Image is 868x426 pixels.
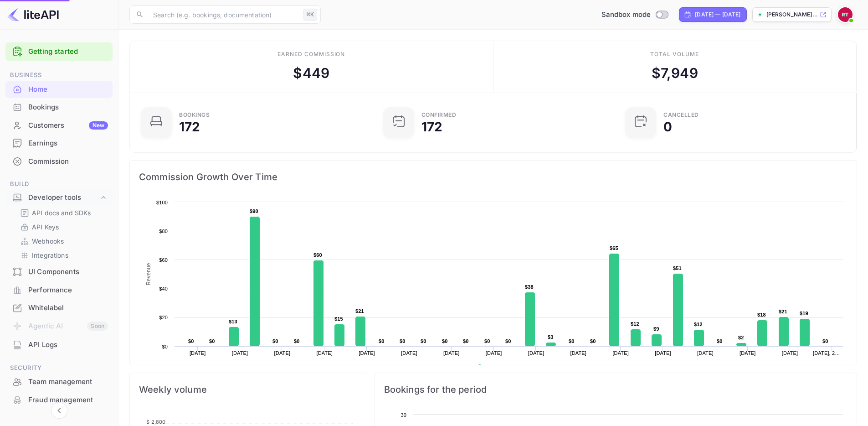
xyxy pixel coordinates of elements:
[148,5,300,24] input: Search (e.g. bookings, documentation)
[28,395,108,405] div: Fraud management
[5,281,113,298] a: Performance
[838,7,853,22] img: Reinard Ferdinand Tanex
[379,338,385,344] text: $0
[384,382,847,397] span: Bookings for the period
[313,252,322,258] text: $60
[16,220,109,234] div: API Keys
[570,350,587,356] text: [DATE]
[5,336,113,353] a: API Logs
[5,391,113,408] a: Fraud management
[5,179,113,189] span: Build
[5,99,113,116] div: Bookings
[28,377,108,387] div: Team management
[822,338,828,344] text: $0
[159,257,168,263] text: $60
[303,9,317,21] div: ⌘K
[525,284,534,290] text: $38
[159,315,168,320] text: $20
[610,245,618,251] text: $65
[232,350,248,356] text: [DATE]
[663,120,672,133] div: 0
[209,338,215,344] text: $0
[421,120,442,133] div: 172
[159,286,168,291] text: $40
[28,138,108,149] div: Earnings
[5,117,113,135] div: CustomersNew
[146,419,165,425] tspan: $ 2,800
[5,299,113,317] div: Whitelabel
[401,412,406,418] text: 30
[548,334,554,340] text: $3
[5,99,113,115] a: Bookings
[32,208,91,218] p: API docs and SDKs
[5,42,113,61] div: Getting started
[28,303,108,313] div: Whitelabel
[5,135,113,152] div: Earnings
[5,70,113,80] span: Business
[190,350,206,356] text: [DATE]
[463,338,469,344] text: $0
[28,120,108,131] div: Customers
[16,249,109,262] div: Integrations
[695,10,740,19] div: [DATE] — [DATE]
[740,350,756,356] text: [DATE]
[277,50,345,58] div: Earned commission
[28,84,108,95] div: Home
[5,373,113,390] a: Team management
[89,121,108,130] div: New
[486,350,502,356] text: [DATE]
[294,338,300,344] text: $0
[16,234,109,248] div: Webhooks
[655,350,671,356] text: [DATE]
[569,338,575,344] text: $0
[20,208,105,218] a: API docs and SDKs
[5,117,113,134] a: CustomersNew
[139,170,847,184] span: Commission Growth Over Time
[5,281,113,299] div: Performance
[7,7,59,22] img: LiteAPI logo
[5,153,113,170] a: Commission
[528,350,544,356] text: [DATE]
[145,263,152,285] text: Revenue
[421,338,426,344] text: $0
[139,382,358,397] span: Weekly volume
[5,336,113,354] div: API Logs
[28,267,108,277] div: UI Components
[272,338,278,344] text: $0
[159,229,168,234] text: $80
[5,153,113,171] div: Commission
[442,338,448,344] text: $0
[28,285,108,296] div: Performance
[28,156,108,167] div: Commission
[484,338,490,344] text: $0
[598,10,672,20] div: Switch to Production mode
[486,364,509,371] text: Revenue
[5,190,113,206] div: Developer tools
[28,102,108,113] div: Bookings
[359,350,375,356] text: [DATE]
[28,340,108,350] div: API Logs
[766,10,818,19] p: [PERSON_NAME]...
[400,338,406,344] text: $0
[179,120,200,133] div: 172
[293,63,329,83] div: $ 449
[673,265,682,271] text: $51
[20,236,105,246] a: Webhooks
[5,263,113,281] div: UI Components
[51,402,67,419] button: Collapse navigation
[5,363,113,373] span: Security
[697,350,714,356] text: [DATE]
[334,316,343,322] text: $15
[5,81,113,98] a: Home
[5,263,113,280] a: UI Components
[179,112,210,118] div: Bookings
[355,308,364,314] text: $21
[156,200,168,205] text: $100
[5,391,113,409] div: Fraud management
[5,373,113,391] div: Team management
[663,112,699,118] div: CANCELLED
[32,250,68,260] p: Integrations
[813,350,840,356] text: [DATE], 2…
[505,338,511,344] text: $0
[5,299,113,316] a: Whitelabel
